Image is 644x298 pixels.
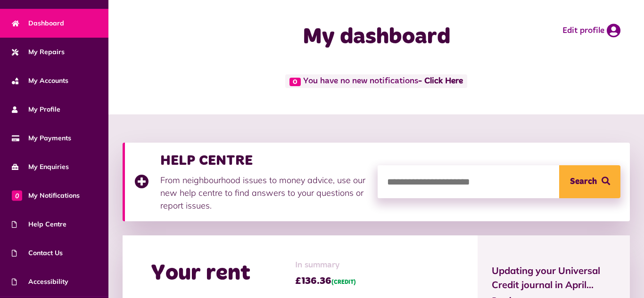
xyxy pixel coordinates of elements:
[12,248,63,258] span: Contact Us
[418,77,463,86] a: - Click Here
[151,260,250,287] h2: Your rent
[252,24,501,51] h1: My dashboard
[160,174,368,212] p: From neighbourhood issues to money advice, use our new help centre to find answers to your questi...
[12,190,22,201] span: 0
[12,162,69,172] span: My Enquiries
[559,165,620,198] button: Search
[492,264,616,292] span: Updating your Universal Credit journal in April...
[12,191,80,201] span: My Notifications
[12,133,71,143] span: My Payments
[570,165,597,198] span: Search
[331,280,356,285] span: (CREDIT)
[562,24,620,38] a: Edit profile
[295,259,356,272] span: In summary
[285,74,467,88] span: You have no new notifications
[289,78,301,86] span: 0
[12,219,66,229] span: Help Centre
[12,76,68,86] span: My Accounts
[12,47,65,57] span: My Repairs
[295,274,356,288] span: £136.36
[12,277,68,287] span: Accessibility
[160,152,368,169] h3: HELP CENTRE
[12,105,60,114] span: My Profile
[12,18,64,28] span: Dashboard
